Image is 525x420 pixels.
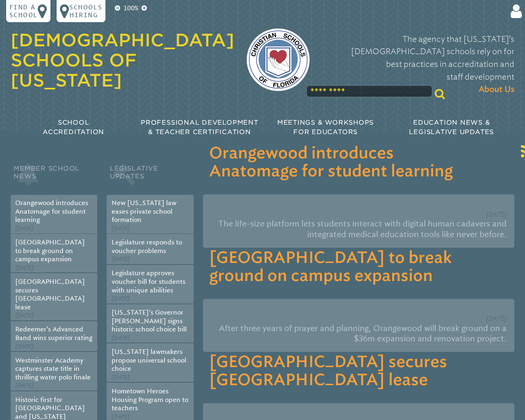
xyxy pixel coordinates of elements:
[211,215,507,243] p: The life-size platform lets students interact with digital human cadavers and integrated medical ...
[247,28,310,91] img: csf-logo-web-colors.png
[141,119,258,136] span: Professional Development & Teacher Certification
[11,162,98,195] h2: Member School News
[112,374,130,380] span: [DATE]
[112,238,182,255] a: Legislature responds to voucher problems
[112,387,188,412] a: Hometown Heroes Housing Program open to teachers
[15,325,92,342] a: Redeemer’s Advanced Band wins superior rating
[15,356,91,381] a: Westminster Academy captures state title in thrilling water polo finale
[43,119,104,136] span: School Accreditation
[112,269,185,294] a: Legislature approves voucher bill for students with unique abilities
[15,225,34,231] span: [DATE]
[209,145,508,181] h3: Orangewood introduces Anatomage for student learning
[479,84,514,96] span: About Us
[211,320,507,347] p: After three years of prayer and planning, Orangewood will break ground on a $36m expansion and re...
[11,30,234,90] a: [DEMOGRAPHIC_DATA] Schools of [US_STATE]
[112,348,186,372] a: [US_STATE] lawmakers propose universal school choice
[15,382,34,388] span: [DATE]
[486,210,507,218] span: [DATE]
[69,3,102,19] p: Schools Hiring
[322,33,515,96] p: The agency that [US_STATE]’s [DEMOGRAPHIC_DATA] schools rely on for best practices in accreditati...
[15,278,85,311] a: [GEOGRAPHIC_DATA] secures [GEOGRAPHIC_DATA] lease
[15,343,34,349] span: [DATE]
[122,3,140,13] p: 100%
[112,413,130,420] span: [DATE]
[209,249,508,285] h3: [GEOGRAPHIC_DATA] to break ground on campus expansion
[277,119,374,136] span: Meetings & Workshops for Educators
[15,264,34,271] span: [DATE]
[112,295,130,301] span: [DATE]
[112,334,130,341] span: [DATE]
[15,238,85,263] a: [GEOGRAPHIC_DATA] to break ground on campus expansion
[15,199,88,224] a: Orangewood introduces Anatomage for student learning
[209,354,508,390] h3: [GEOGRAPHIC_DATA] secures [GEOGRAPHIC_DATA] lease
[107,162,194,195] h2: Legislative Updates
[409,119,494,136] span: Education News & Legislative Updates
[112,199,176,224] a: New [US_STATE] law eases private school formation
[112,256,130,262] span: [DATE]
[112,308,187,333] a: [US_STATE]’s Governor [PERSON_NAME] signs historic school choice bill
[486,315,507,322] span: [DATE]
[112,225,130,231] span: [DATE]
[15,312,34,318] span: [DATE]
[9,3,38,19] p: Find a school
